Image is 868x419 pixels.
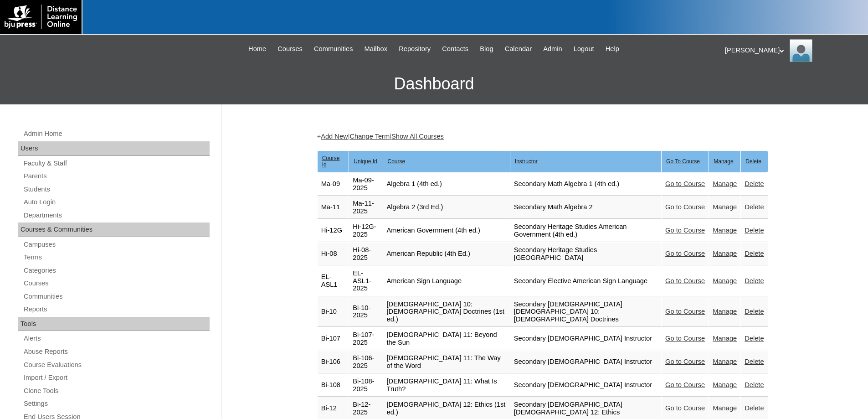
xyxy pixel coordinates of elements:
[318,297,349,327] td: Bi-10
[273,44,307,54] a: Courses
[665,335,705,342] a: Go to Course
[23,265,210,276] a: Categories
[665,308,705,315] a: Go to Course
[23,171,210,182] a: Parents
[349,173,382,196] td: Ma-09-2025
[365,44,388,54] span: Mailbox
[480,44,493,54] span: Blog
[23,304,210,315] a: Reports
[713,358,737,365] a: Manage
[23,210,210,221] a: Departments
[349,327,382,350] td: Bi-107-2025
[349,133,390,140] a: Change Term
[713,203,737,211] a: Manage
[510,351,661,373] td: Secondary [DEMOGRAPHIC_DATA] Instructor
[349,374,382,397] td: Bi-108-2025
[725,39,859,62] div: [PERSON_NAME]
[383,266,510,296] td: American Sign Language
[745,308,764,315] a: Delete
[505,44,532,54] span: Calendar
[318,374,349,397] td: Bi-108
[23,278,210,289] a: Courses
[383,243,510,265] td: American Republic (4th Ed.)
[23,398,210,409] a: Settings
[23,128,210,140] a: Admin Home
[510,297,661,327] td: Secondary [DEMOGRAPHIC_DATA] [DEMOGRAPHIC_DATA] 10: [DEMOGRAPHIC_DATA] Doctrines
[515,158,538,165] u: Instructor
[5,63,863,104] h3: Dashboard
[510,173,661,196] td: Secondary Math Algebra 1 (4th ed.)
[318,266,349,296] td: EL-ASL1
[5,5,77,29] img: logo-white.png
[510,196,661,219] td: Secondary Math Algebra 2
[321,133,348,140] a: Add New
[475,44,498,54] a: Blog
[349,196,382,219] td: Ma-11-2025
[248,44,266,54] span: Home
[318,351,349,373] td: Bi-106
[349,351,382,373] td: Bi-106-2025
[510,374,661,397] td: Secondary [DEMOGRAPHIC_DATA] Instructor
[713,404,737,412] a: Manage
[23,197,210,208] a: Auto Login
[309,44,358,54] a: Communities
[23,333,210,344] a: Alerts
[665,404,705,412] a: Go to Course
[388,158,406,165] u: Course
[383,351,510,373] td: [DEMOGRAPHIC_DATA] 11: The Way of the Word
[745,158,761,165] u: Delete
[317,132,768,141] div: + | |
[18,141,210,156] div: Users
[665,180,705,187] a: Go to Course
[665,227,705,234] a: Go to Course
[314,44,353,54] span: Communities
[713,250,737,257] a: Manage
[318,327,349,350] td: Bi-107
[745,250,764,257] a: Delete
[23,184,210,195] a: Students
[349,266,382,296] td: EL-ASL1-2025
[745,227,764,234] a: Delete
[349,297,382,327] td: Bi-10-2025
[318,196,349,219] td: Ma-11
[360,44,392,54] a: Mailbox
[713,335,737,342] a: Manage
[349,243,382,265] td: Hi-08-2025
[18,317,210,331] div: Tools
[23,359,210,371] a: Course Evaluations
[665,203,705,211] a: Go to Course
[510,327,661,350] td: Secondary [DEMOGRAPHIC_DATA] Instructor
[277,44,303,54] span: Courses
[318,173,349,196] td: Ma-09
[665,358,705,365] a: Go to Course
[383,219,510,242] td: American Government (4th ed.)
[23,291,210,302] a: Communities
[23,372,210,383] a: Import / Export
[510,219,661,242] td: Secondary Heritage Studies American Government (4th ed.)
[318,243,349,265] td: Hi-08
[399,44,431,54] span: Repository
[745,203,764,211] a: Delete
[713,381,737,388] a: Manage
[745,180,764,187] a: Delete
[665,381,705,388] a: Go to Course
[543,44,562,54] span: Admin
[23,252,210,263] a: Terms
[510,266,661,296] td: Secondary Elective American Sign Language
[318,219,349,242] td: Hi-12G
[23,346,210,357] a: Abuse Reports
[383,196,510,219] td: Algebra 2 (3rd Ed.)
[745,358,764,365] a: Delete
[606,44,619,54] span: Help
[569,44,599,54] a: Logout
[601,44,624,54] a: Help
[713,308,737,315] a: Manage
[23,239,210,250] a: Campuses
[790,39,812,62] img: Pam Miller / Distance Learning Online Staff
[394,44,435,54] a: Repository
[349,219,382,242] td: Hi-12G-2025
[745,404,764,412] a: Delete
[574,44,594,54] span: Logout
[18,222,210,237] div: Courses & Communities
[23,158,210,169] a: Faculty & Staff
